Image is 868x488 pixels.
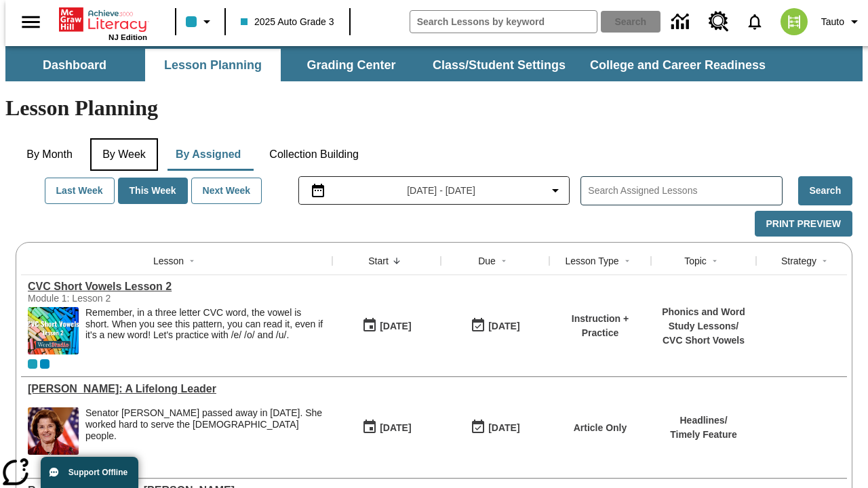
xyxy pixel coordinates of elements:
[684,254,707,268] div: Topic
[380,420,411,436] div: [DATE]
[488,420,519,436] div: [DATE]
[241,15,334,29] span: 2025 Auto Grade 3
[663,3,701,41] a: Data Center
[28,359,37,369] div: Current Class
[781,254,816,268] div: Strategy
[28,407,79,455] img: Senator Dianne Feinstein of California smiles with the U.S. flag behind her.
[153,254,184,268] div: Lesson
[619,253,635,269] button: Sort
[90,138,158,171] button: By Week
[816,9,868,34] button: Profile/Settings
[478,254,496,268] div: Due
[28,383,325,395] a: Dianne Feinstein: A Lifelong Leader, Lessons
[165,138,252,171] button: By Assigned
[410,11,597,33] input: search field
[59,5,147,41] div: Home
[85,307,325,341] p: Remember, in a three letter CVC word, the vowel is short. When you see this pattern, you can read...
[118,178,188,204] button: This Week
[283,49,419,81] button: Grading Center
[40,359,50,369] div: OL 2025 Auto Grade 4
[772,4,816,39] button: Select a new avatar
[701,3,737,40] a: Resource Center, Will open in new tab
[28,293,231,304] div: Module 1: Lesson 2
[588,181,781,201] input: Search Assigned Lessons
[5,49,778,81] div: SubNavbar
[258,138,370,171] button: Collection Building
[658,333,749,348] p: CVC Short Vowels
[737,4,772,39] a: Notifications
[11,2,51,42] button: Open side menu
[28,307,79,354] img: CVC Short Vowels Lesson 2.
[191,178,262,204] button: Next Week
[407,184,475,198] span: [DATE] - [DATE]
[488,318,519,335] div: [DATE]
[68,468,127,477] span: Support Offline
[556,312,644,340] p: Instruction + Practice
[798,176,852,205] button: Search
[755,211,852,237] button: Print Preview
[380,318,411,335] div: [DATE]
[368,254,389,268] div: Start
[496,253,512,269] button: Sort
[16,138,83,171] button: By Month
[816,253,833,269] button: Sort
[707,253,723,269] button: Sort
[5,46,863,81] div: SubNavbar
[7,49,142,81] button: Dashboard
[565,254,618,268] div: Lesson Type
[389,253,405,269] button: Sort
[821,15,844,29] span: Tauto
[28,383,325,395] div: Dianne Feinstein: A Lifelong Leader
[5,96,863,121] h1: Lesson Planning
[547,182,564,199] svg: Collapse Date Range Filter
[670,428,737,442] p: Timely Feature
[59,6,147,33] a: Home
[85,307,325,354] div: Remember, in a three letter CVC word, the vowel is short. When you see this pattern, you can read...
[304,182,564,199] button: Select the date range menu item
[658,305,749,333] p: Phonics and Word Study Lessons /
[85,407,325,441] div: Senator [PERSON_NAME] passed away in [DATE]. She worked hard to serve the [DEMOGRAPHIC_DATA] people.
[45,178,115,204] button: Last Week
[579,49,776,81] button: College and Career Readiness
[180,9,220,34] button: Class color is light blue. Change class color
[466,415,524,441] button: 09/03/25: Last day the lesson can be accessed
[781,8,808,35] img: avatar image
[85,407,325,455] div: Senator Dianne Feinstein passed away in September 2023. She worked hard to serve the American peo...
[357,415,416,441] button: 09/03/25: First time the lesson was available
[184,253,200,269] button: Sort
[357,313,416,339] button: 09/03/25: First time the lesson was available
[108,33,147,41] span: NJ Edition
[422,49,576,81] button: Class/Student Settings
[670,413,737,428] p: Headlines /
[466,313,524,339] button: 09/03/25: Last day the lesson can be accessed
[28,281,325,293] div: CVC Short Vowels Lesson 2
[28,281,325,293] a: CVC Short Vowels Lesson 2, Lessons
[574,421,627,435] p: Article Only
[145,49,281,81] button: Lesson Planning
[41,457,138,488] button: Support Offline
